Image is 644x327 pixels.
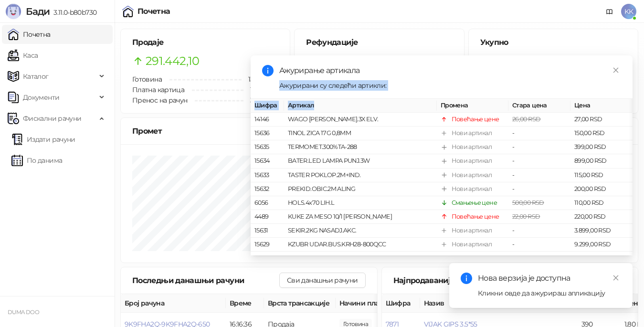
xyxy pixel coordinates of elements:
th: Назив [420,294,578,313]
span: 3.11.0-b80b730 [50,8,96,17]
td: - [508,252,570,265]
div: Нови артикал [452,142,492,152]
h5: Продаје [132,37,278,48]
h5: Укупно [480,37,626,48]
td: 15631 [251,224,284,238]
div: Ажурирање артикала [279,65,621,76]
div: Повећање цене [452,115,499,124]
span: 119.610,40 [243,84,279,95]
td: - [508,224,570,238]
div: Најпродаваније данас [393,274,540,286]
th: Промена [437,99,508,113]
span: 291.442,10 [494,52,548,70]
div: Промет [132,125,626,137]
td: 14146 [251,113,284,127]
span: Документи [23,88,59,107]
td: 9.999,00 RSD [570,252,633,265]
div: Почетна [137,8,170,15]
th: Број рачуна [121,294,226,313]
div: Последњи данашњи рачуни [132,274,279,286]
td: - [508,169,570,182]
span: info-circle [262,65,274,76]
span: 0,00 [319,52,343,70]
span: close [612,274,619,281]
span: close [612,67,619,74]
td: 15633 [251,169,284,182]
a: Почетна [8,25,51,44]
th: Шифра [251,99,284,113]
td: 15636 [251,127,284,140]
button: Сви данашњи рачуни [279,273,365,288]
td: 4489 [251,210,284,224]
span: 22,00 RSD [512,213,540,220]
td: 15635 [251,140,284,154]
td: 150,00 RSD [570,127,633,140]
div: Ажурирани су следећи артикли: [279,80,621,91]
th: Шифра [382,294,420,313]
td: SEKIR.2KG NASADJ.AKC. [284,224,437,238]
h5: Рефундације [306,37,452,48]
th: Начини плаћања [336,294,431,313]
td: BATER.LED LAMPA PUNJ.3W [284,154,437,168]
td: 9.299,00 RSD [570,238,633,252]
th: Стара цена [508,99,570,113]
td: KZUBR UDAR.BUS.KRH28-800QCC [284,238,437,252]
div: Нови артикал [452,226,492,235]
td: WAGO [PERSON_NAME].3X ELV. [284,113,437,127]
td: 6056 [251,196,284,210]
span: 26,00 RSD [512,116,540,123]
small: DUMA DOO [8,309,39,316]
td: KUKE ZA MESO 10/1 [PERSON_NAME] [284,210,437,224]
th: Цена [570,99,633,113]
td: TASTER POKLOP.2M+IND. [284,169,437,182]
a: По данима [11,151,62,170]
td: PREKID.OBIC.2M ALING [284,182,437,196]
td: TERMOMET.300%TA-288 [284,140,437,154]
th: Време [226,294,264,313]
span: KK [621,4,636,19]
td: 15628 [251,252,284,265]
td: KZUBR KOLICA ZA CO2+FIJOK. [284,252,437,265]
th: Артикал [284,99,437,113]
div: Нови артикал [452,156,492,166]
a: Каса [8,46,38,65]
span: Каталог [23,67,49,86]
span: Фискални рачуни [23,109,81,128]
div: Кликни овде да ажурираш апликацију [478,288,621,298]
span: 135.394,70 [242,74,279,84]
td: 15629 [251,238,284,252]
span: Бади [26,6,50,17]
td: - [508,140,570,154]
td: - [508,238,570,252]
td: 200,00 RSD [570,182,633,196]
th: Врста трансакције [264,294,336,313]
td: 15634 [251,154,284,168]
div: Нови артикал [452,253,492,263]
td: 220,00 RSD [570,210,633,224]
div: Нова верзија је доступна [478,273,621,284]
div: Смањење цене [452,198,497,208]
span: 291.442,10 [146,52,200,70]
td: TINOL ZICA 17G 0,8MM [284,127,437,140]
td: 15632 [251,182,284,196]
span: info-circle [461,273,472,284]
td: 899,00 RSD [570,154,633,168]
td: 115,00 RSD [570,169,633,182]
td: 110,00 RSD [570,196,633,210]
div: Повећање цене [452,212,499,222]
td: - [508,182,570,196]
div: Нови артикал [452,184,492,194]
a: Close [611,273,621,283]
div: Нови артикал [452,240,492,249]
a: Документација [602,4,617,19]
img: Logo [6,4,21,19]
span: Пренос на рачун [132,96,187,105]
a: Close [611,65,621,75]
td: 27,00 RSD [570,113,633,127]
td: 399,00 RSD [570,140,633,154]
span: 36.437,00 [243,95,278,105]
div: Нови артикал [452,128,492,138]
span: Платна картица [132,85,184,94]
a: Издати рачуни [11,130,75,149]
td: - [508,127,570,140]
